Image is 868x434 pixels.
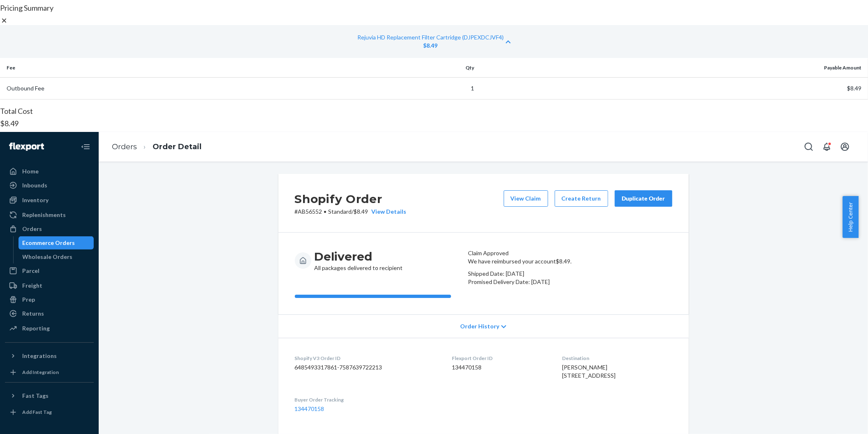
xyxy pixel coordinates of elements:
[357,34,504,41] a: Rejuvia HD Replacement Filter Cartridge (DJPEXDCJVF4)
[304,78,477,99] td: 1
[477,78,868,99] td: $8.49
[357,42,504,50] div: $8.49
[304,58,477,78] th: Qty
[477,58,868,78] th: Payable Amount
